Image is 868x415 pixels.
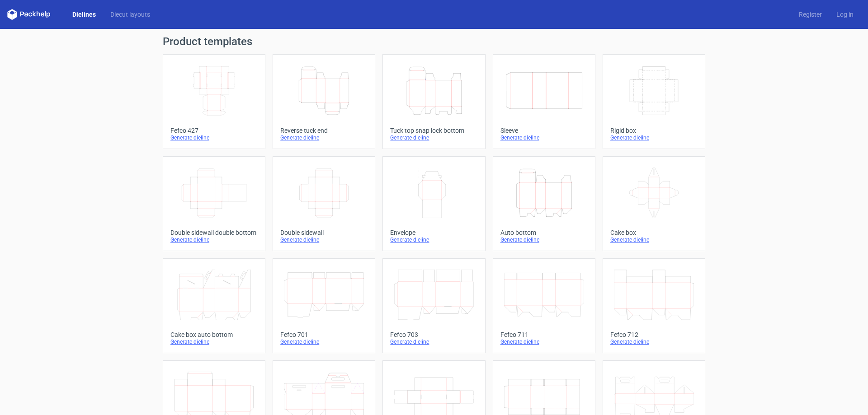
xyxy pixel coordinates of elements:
[610,134,698,141] div: Generate dieline
[280,236,368,243] div: Generate dieline
[382,258,485,353] a: Fefco 703Generate dieline
[170,134,258,141] div: Generate dieline
[610,338,698,345] div: Generate dieline
[170,338,258,345] div: Generate dieline
[163,54,265,149] a: Fefco 427Generate dieline
[493,54,595,149] a: SleeveGenerate dieline
[792,10,829,19] a: Register
[500,331,588,338] div: Fefco 711
[273,258,375,353] a: Fefco 701Generate dieline
[390,338,477,345] div: Generate dieline
[280,229,368,236] div: Double sidewall
[163,156,265,251] a: Double sidewall double bottomGenerate dieline
[500,229,588,236] div: Auto bottom
[103,10,157,19] a: Diecut layouts
[500,127,588,134] div: Sleeve
[280,134,368,141] div: Generate dieline
[493,258,595,353] a: Fefco 711Generate dieline
[170,229,258,236] div: Double sidewall double bottom
[163,258,265,353] a: Cake box auto bottomGenerate dieline
[390,331,477,338] div: Fefco 703
[603,54,705,149] a: Rigid boxGenerate dieline
[603,156,705,251] a: Cake boxGenerate dieline
[280,127,368,134] div: Reverse tuck end
[829,10,861,19] a: Log in
[273,156,375,251] a: Double sidewallGenerate dieline
[610,331,698,338] div: Fefco 712
[493,156,595,251] a: Auto bottomGenerate dieline
[500,338,588,345] div: Generate dieline
[280,331,368,338] div: Fefco 701
[170,331,258,338] div: Cake box auto bottom
[610,127,698,134] div: Rigid box
[500,236,588,243] div: Generate dieline
[500,134,588,141] div: Generate dieline
[163,36,705,47] h1: Product templates
[65,10,103,19] a: Dielines
[390,134,477,141] div: Generate dieline
[170,127,258,134] div: Fefco 427
[382,54,485,149] a: Tuck top snap lock bottomGenerate dieline
[390,229,477,236] div: Envelope
[273,54,375,149] a: Reverse tuck endGenerate dieline
[610,236,698,243] div: Generate dieline
[280,338,368,345] div: Generate dieline
[170,236,258,243] div: Generate dieline
[603,258,705,353] a: Fefco 712Generate dieline
[382,156,485,251] a: EnvelopeGenerate dieline
[390,236,477,243] div: Generate dieline
[390,127,477,134] div: Tuck top snap lock bottom
[610,229,698,236] div: Cake box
